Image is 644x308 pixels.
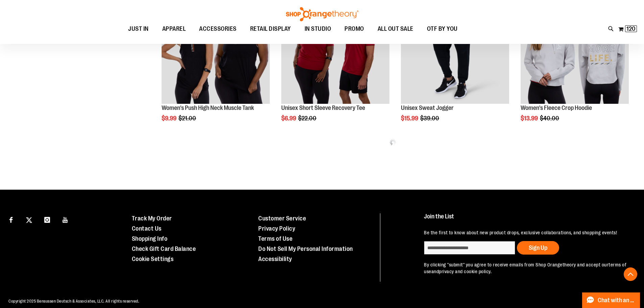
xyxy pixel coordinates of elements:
span: $9.99 [162,115,177,122]
span: $15.99 [401,115,419,122]
a: Shopping Info [132,235,168,242]
a: Track My Order [132,215,172,222]
a: Visit our Youtube page [59,213,71,225]
a: Contact Us [132,225,162,232]
a: Accessibility [258,256,292,262]
span: Copyright 2025 Bensussen Deutsch & Associates, LLC. All rights reserved. [8,299,139,304]
p: Be the first to know about new product drops, exclusive collaborations, and shopping events! [424,229,628,236]
a: Visit our Facebook page [5,213,17,225]
span: JUST IN [128,21,149,37]
a: Customer Service [258,215,306,222]
span: ACCESSORIES [199,21,237,37]
p: By clicking "submit" you agree to receive emails from Shop Orangetheory and accept our and [424,261,628,275]
img: Twitter [26,217,32,223]
span: ALL OUT SALE [378,21,413,37]
span: $6.99 [281,115,297,122]
span: $39.00 [420,115,440,122]
a: Visit our Instagram page [41,213,53,225]
img: ias-spinner.gif [389,139,396,146]
a: Do Not Sell My Personal Information [258,245,353,252]
a: Check Gift Card Balance [132,245,196,252]
button: Back To Top [624,267,637,281]
span: $21.00 [178,115,197,122]
span: $40.00 [540,115,560,122]
span: 120 [626,25,636,32]
a: Privacy Policy [258,225,295,232]
a: Visit our X page [23,213,35,225]
a: Cookie Settings [132,256,174,262]
button: Chat with an Expert [582,292,640,308]
a: Women's Push High Neck Muscle Tank [162,104,254,111]
a: Women's Fleece Crop Hoodie [521,104,592,111]
span: RETAIL DISPLAY [250,21,291,37]
span: $22.00 [298,115,317,122]
button: Sign Up [517,241,559,255]
span: Chat with an Expert [598,297,636,304]
input: enter email [424,241,515,255]
a: Terms of Use [258,235,292,242]
span: APPAREL [162,21,186,37]
span: PROMO [344,21,364,37]
h4: Join the List [424,213,628,226]
a: Unisex Sweat Jogger [401,104,454,111]
a: privacy and cookie policy. [439,269,492,274]
span: OTF BY YOU [427,21,458,37]
span: IN STUDIO [305,21,331,37]
img: Shop Orangetheory [285,7,359,21]
span: Sign Up [529,244,547,251]
span: $13.99 [521,115,539,122]
a: Unisex Short Sleeve Recovery Tee [281,104,365,111]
